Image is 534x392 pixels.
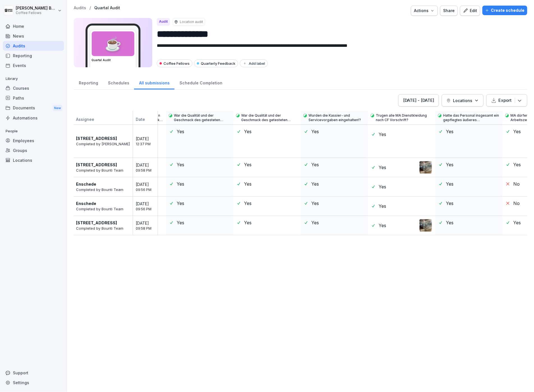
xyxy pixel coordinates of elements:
[103,75,134,89] a: Schedules
[446,200,454,207] p: Yes
[453,98,472,103] p: Locations
[513,161,521,168] p: Yes
[136,181,161,187] p: [DATE]
[442,94,484,107] button: Locations
[244,181,252,187] p: Yes
[3,127,64,136] p: People
[498,97,512,103] p: Export
[177,219,184,226] p: Yes
[136,187,161,192] p: 09:56 PM
[76,162,117,168] p: [STREET_ADDRESS]
[136,116,161,124] p: Date
[3,21,64,31] div: Home
[482,6,527,15] button: Create schedule
[3,93,64,103] a: Paths
[136,220,161,226] p: [DATE]
[157,18,170,26] div: Audit
[446,161,454,168] p: Yes
[177,128,184,135] p: Yes
[3,136,64,146] a: Employees
[3,378,64,388] a: Settings
[91,58,135,62] h3: Quartal Audit
[74,116,130,124] p: Assignee
[53,105,62,111] div: New
[134,75,174,89] a: All submissions
[460,6,480,16] a: Edit
[443,113,500,122] p: Hatte das Personal insgesamt ein gepflegtes äußeres Erscheinungsbild?
[3,51,64,61] a: Reporting
[76,181,96,187] p: Enschede
[16,11,57,15] p: Coffee Fellows
[311,128,319,135] p: Yes
[136,162,161,168] p: [DATE]
[3,61,64,70] div: Events
[244,219,252,226] p: Yes
[136,168,161,173] p: 09:58 PM
[177,181,184,187] p: Yes
[174,75,227,89] a: Schedule Completion
[136,201,161,207] p: [DATE]
[16,6,57,11] p: [PERSON_NAME] Boele
[3,146,64,155] a: Groups
[414,8,435,14] div: Actions
[244,161,252,168] p: Yes
[76,226,130,231] p: Completed by Bounti Team
[379,222,386,229] p: Yes
[244,200,252,207] p: Yes
[74,6,86,10] a: Audits
[379,131,386,138] p: Yes
[440,6,458,16] button: Share
[136,207,161,212] p: 09:56 PM
[194,59,238,67] div: Quarterly Feedback
[379,183,386,190] p: Yes
[3,83,64,93] div: Courses
[76,135,117,141] p: [STREET_ADDRESS]
[379,203,386,209] p: Yes
[309,113,366,122] p: Wurden die Kassier- und Servicevorgaben eingehalten!?
[403,97,434,103] div: [DATE] - [DATE]
[485,7,524,13] div: Create schedule
[177,161,184,168] p: Yes
[311,200,319,207] p: Yes
[311,161,319,168] p: Yes
[94,6,120,10] a: Quartal Audit
[92,31,134,56] div: ☕
[446,128,454,135] p: Yes
[486,94,527,107] button: Export
[443,8,455,14] div: Share
[76,187,130,193] p: Completed by Bounti Team
[3,103,64,113] a: DocumentsNew
[3,31,64,41] a: News
[76,220,117,226] p: [STREET_ADDRESS]
[89,6,91,10] p: /
[513,200,520,207] p: No
[3,113,64,123] a: Automations
[241,113,298,122] p: War die Qualität und der Geschmack des getesteten Getränks in Ordnung?
[446,219,454,226] p: Yes
[180,19,203,24] p: Location audit
[177,200,184,207] p: Yes
[76,200,96,206] p: Enschede
[136,142,161,147] p: 12:37 PM
[3,41,64,51] div: Audits
[74,75,103,89] a: Reporting
[136,226,161,231] p: 09:58 PM
[76,168,130,173] p: Completed by Bounti Team
[463,8,477,14] div: Edit
[379,164,386,171] p: Yes
[376,113,433,122] p: Trugen alle MA Dienstkleidung nach CF Vorschrift?
[243,61,265,66] div: Add label
[3,155,64,165] a: Locations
